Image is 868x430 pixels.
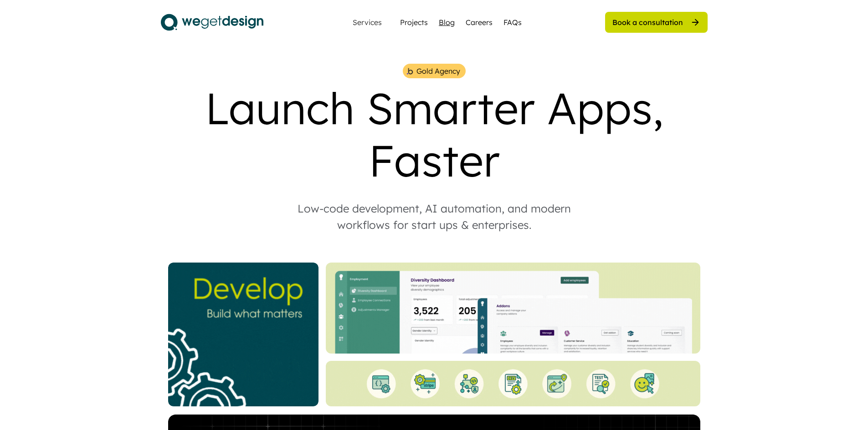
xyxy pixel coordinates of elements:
[503,17,522,28] a: FAQs
[466,17,493,28] a: Careers
[439,17,455,28] a: Blog
[406,67,414,76] img: bubble%201.png
[161,11,263,34] img: logo.svg
[400,17,428,28] a: Projects
[326,361,700,406] img: Bottom%20Landing%20%281%29.gif
[168,263,318,406] img: _Website%20Square%20V2%20%282%29.gif
[612,17,683,27] div: Book a consultation
[349,19,385,26] div: Services
[326,263,700,354] img: Website%20Landing%20%284%29.gif
[161,82,708,187] div: Launch Smarter Apps, Faster
[416,66,460,76] div: Gold Agency
[279,200,589,233] div: Low-code development, AI automation, and modern workflows for start ups & enterprises.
